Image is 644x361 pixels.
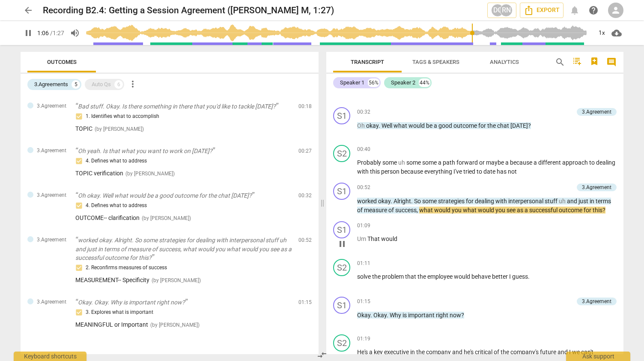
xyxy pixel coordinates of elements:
span: ( by [PERSON_NAME] ) [95,126,144,132]
span: a [534,159,538,166]
span: and [558,349,569,355]
div: 56% [368,78,379,87]
span: what [394,122,408,129]
span: . [411,198,414,205]
span: TOPIC [75,125,92,132]
span: compare_arrows [317,350,327,360]
span: would [381,235,397,242]
span: 00:18 [298,103,312,110]
span: and [452,349,464,355]
span: stuff [545,198,559,205]
span: because [401,168,424,175]
span: , [417,207,419,214]
button: Add TOC [570,55,584,69]
div: Change speaker [333,145,350,162]
span: ? [602,207,605,214]
span: maybe [486,159,505,166]
span: a [505,159,510,166]
span: person [611,5,621,15]
div: 3.Agreement [582,298,611,305]
p: worked okay. Alright. So some strategies for dealing with interpersonal stuff uh and just in term... [75,236,292,262]
span: Filler word [398,159,406,166]
span: . [387,312,390,319]
span: and [567,198,578,205]
span: okay [378,198,391,205]
span: I've [453,168,463,175]
span: 00:52 [298,237,312,244]
span: key [374,349,384,355]
span: Okay [373,312,387,319]
span: outcome [453,122,478,129]
span: the [501,349,510,355]
button: Add Bookmark [587,55,601,69]
div: Change speaker [333,107,350,124]
span: with [357,168,370,175]
span: . [370,312,373,319]
span: Tags & Speakers [412,59,459,65]
span: to [589,159,596,166]
span: in [590,198,596,205]
span: volume_up [70,28,80,38]
button: Export [520,3,563,18]
span: person [381,168,401,175]
span: date [483,168,497,175]
span: 01:09 [357,222,370,229]
span: chat [497,122,510,129]
div: 3.Agreement [582,184,611,191]
p: Oh okay. Well what would be a good outcome for the chat [DATE]? [75,191,292,200]
span: search [555,57,565,67]
span: to [477,168,483,175]
span: That [367,235,381,242]
span: pause [23,28,33,38]
span: approach [562,159,589,166]
span: company [426,349,452,355]
span: 3.Agreement [37,102,66,110]
span: He's [357,349,369,355]
span: different [538,159,562,166]
span: 01:15 [357,298,370,305]
div: 44% [419,78,430,87]
span: be [426,122,434,129]
span: 00:32 [298,192,312,199]
span: pause [337,239,347,249]
span: interpersonal [508,198,545,205]
span: that [405,273,417,280]
span: Analytics [490,59,519,65]
span: dealing [475,198,495,205]
span: okay [366,122,379,129]
span: we [572,349,581,355]
span: in [410,349,416,355]
span: employee [427,273,454,280]
div: 1x [593,26,610,40]
span: a [434,122,438,129]
button: Show/Hide comments [605,55,618,69]
span: 1:06 [37,30,49,36]
span: solve [357,273,372,280]
span: a [438,159,443,166]
div: Change speaker [333,183,350,200]
span: 00:32 [357,108,370,116]
span: not [508,168,517,175]
span: critical [475,349,494,355]
span: 01:11 [357,260,370,267]
span: important [408,312,436,319]
span: the [417,273,427,280]
span: future [540,349,558,355]
div: 5 [72,80,80,89]
span: 3.Agreement [37,192,66,199]
span: a [369,349,374,355]
span: Filler word [357,235,367,242]
span: 00:40 [357,146,370,153]
span: the [416,349,426,355]
span: dealing [596,159,615,166]
span: cloud_download [611,28,622,38]
div: Keyboard shortcuts [14,352,86,361]
div: DG [491,4,504,17]
p: Oh yeah. Is that what you want to work on [DATE]? [75,147,292,156]
span: . [391,198,394,205]
div: Ask support [566,352,630,361]
span: of [494,349,501,355]
button: Volume [67,25,83,41]
span: 00:52 [357,184,370,191]
span: this [593,207,602,214]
